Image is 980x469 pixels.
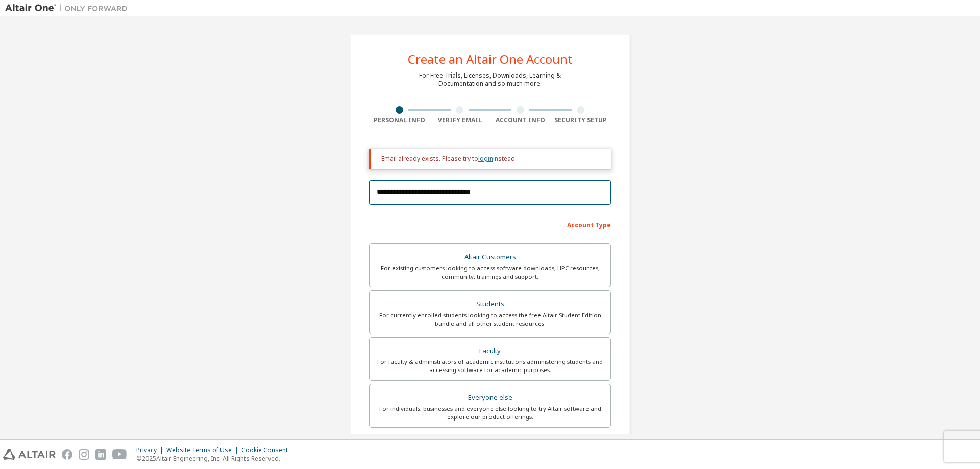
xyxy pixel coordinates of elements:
[369,116,430,125] div: Personal Info
[408,53,573,65] div: Create an Altair One Account
[95,449,106,460] img: linkedin.svg
[419,71,561,88] div: For Free Trials, Licenses, Downloads, Learning & Documentation and so much more.
[136,454,294,463] p: © 2025 Altair Engineering, Inc. All Rights Reserved.
[551,116,611,125] div: Security Setup
[62,449,72,460] img: facebook.svg
[369,216,611,232] div: Account Type
[376,344,604,358] div: Faculty
[376,390,604,405] div: Everyone else
[376,311,604,328] div: For currently enrolled students looking to access the free Altair Student Edition bundle and all ...
[376,405,604,421] div: For individuals, businesses and everyone else looking to try Altair software and explore our prod...
[490,116,551,125] div: Account Info
[112,449,127,460] img: youtube.svg
[376,358,604,374] div: For faculty & administrators of academic institutions administering students and accessing softwa...
[79,449,89,460] img: instagram.svg
[478,154,493,163] a: login
[381,155,603,163] div: Email already exists. Please try to instead.
[376,297,604,311] div: Students
[166,446,241,454] div: Website Terms of Use
[430,116,491,125] div: Verify Email
[241,446,294,454] div: Cookie Consent
[136,446,166,454] div: Privacy
[376,264,604,281] div: For existing customers looking to access software downloads, HPC resources, community, trainings ...
[3,449,56,460] img: altair_logo.svg
[376,250,604,264] div: Altair Customers
[5,3,133,13] img: Altair One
